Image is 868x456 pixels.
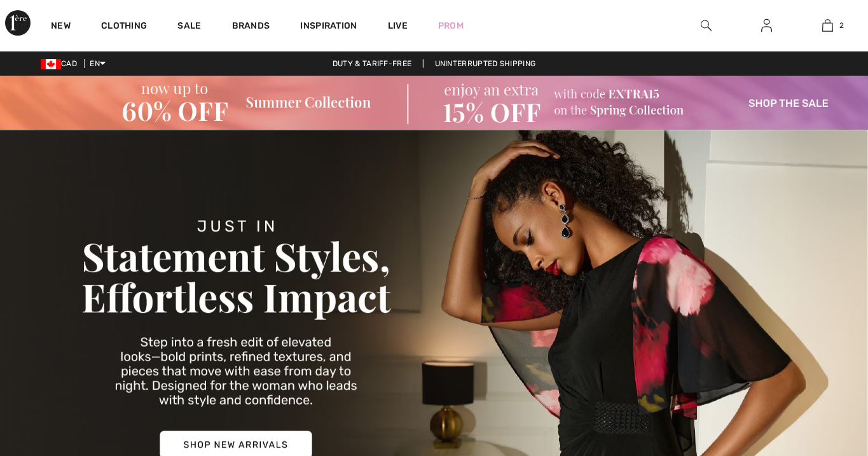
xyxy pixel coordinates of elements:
a: Live [388,19,408,32]
a: Sale [177,20,201,34]
a: Sign In [751,18,782,34]
a: 2 [797,18,857,33]
a: New [51,20,71,34]
img: Canadian Dollar [41,59,61,69]
span: 2 [839,20,844,31]
a: Clothing [101,20,147,34]
img: 1ère Avenue [5,10,31,36]
img: My Bag [822,18,833,33]
img: My Info [761,18,772,33]
span: Inspiration [300,20,357,34]
a: Brands [232,20,270,34]
a: Prom [438,19,464,32]
span: CAD [41,59,82,68]
img: search the website [701,18,712,33]
span: EN [90,59,106,68]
